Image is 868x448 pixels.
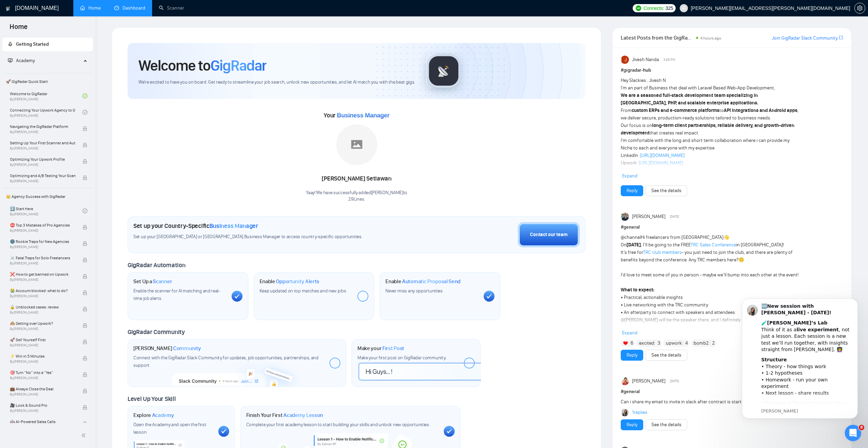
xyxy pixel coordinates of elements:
a: [URL][DOMAIN_NAME] [639,160,683,166]
span: Business Manager [209,222,258,230]
strong: API integrations and Android apps [724,107,797,113]
button: setting [854,3,865,14]
span: 😭 Account blocked: what to do? [10,287,75,294]
span: [DATE] [670,378,679,384]
span: Automatic Proposal Send [402,278,460,285]
span: :bomb2: [693,339,710,347]
div: Hey Slackies.. Jivesh N I'm an part of Business that deal with Laravel Based Web-App Development,... [621,77,798,174]
a: Reply [627,187,637,194]
span: 🌚 Rookie Traps for New Agencies [10,238,75,245]
h1: Finish Your First [246,412,323,419]
span: setting [855,5,865,11]
a: See the details [651,421,681,429]
span: 👑 Agency Success with GigRadar [3,190,92,203]
div: Hi freelancers from [GEOGRAPHIC_DATA] On , I’ll be going to the FREE in [GEOGRAPHIC_DATA]! It’s f... [621,234,798,391]
span: lock [83,389,87,393]
span: We're excited to have you on board. Get ready to streamline your job search, unlock new opportuni... [138,79,415,86]
span: 🚀 GigRadar Quick Start [3,75,92,88]
span: lock [83,323,87,328]
span: First Post [382,345,404,352]
h1: # gigradar-hub [621,67,843,74]
a: searchScanner [159,5,184,11]
span: By [PERSON_NAME] [10,327,75,331]
span: By [PERSON_NAME] [10,294,75,298]
div: Can i share my email to invite in slack after contract is started right? [621,398,798,406]
h1: Welcome to [138,56,266,75]
span: Academy [8,58,35,63]
strong: We are a seasoned full-stack development team specializing in [GEOGRAPHIC_DATA], PHP, and scalabl... [621,92,759,106]
img: placeholder.png [336,124,377,165]
span: By [PERSON_NAME] [10,179,75,183]
span: 💚 [685,324,690,330]
span: Expand [622,330,637,336]
span: :excited: [638,339,655,347]
span: GigRadar Automation [128,261,185,269]
span: check-circle [83,110,87,115]
button: See the details [646,185,687,196]
span: Optimizing Your Upwork Profile [10,156,75,163]
span: 🤖 AI-Powered Sales Calls [10,418,75,425]
span: By [PERSON_NAME] [10,229,75,233]
li: Getting Started [2,38,93,51]
button: Reply [621,185,643,196]
a: dashboardDashboard [114,5,145,11]
a: 1replies [632,409,647,416]
span: Setting Up Your First Scanner and Auto-Bidder [10,140,75,146]
span: lock [83,159,87,164]
span: Enable the scanner for AI matching and real-time job alerts. [133,288,220,301]
button: Contact our team [518,222,580,247]
span: 💼 Always Close the Deal [10,386,75,392]
span: ⛔ Top 3 Mistakes of Pro Agencies [10,222,75,229]
span: ❌ How to get banned on Upwork [10,271,75,278]
span: 3 [658,340,660,347]
h1: Set Up a [133,278,172,285]
a: homeHome [80,5,101,11]
strong: custom ERPs and e-commerce platforms [632,107,719,113]
span: By [PERSON_NAME] [10,392,75,396]
a: Welcome to GigRadarBy[PERSON_NAME] [10,88,83,103]
span: lock [83,241,87,246]
span: user [681,6,686,11]
span: 👋 [723,234,729,240]
span: lock [83,143,87,147]
iframe: Intercom notifications повідомлення [732,290,868,445]
a: See the details [651,351,681,359]
span: By [PERSON_NAME] [10,163,75,167]
span: lock [83,356,87,361]
span: By [PERSON_NAME] [10,261,75,265]
span: 🎯 Turn “No” into a “Yes” [10,369,75,376]
span: Level Up Your Skill [128,395,176,403]
span: lock [83,339,87,344]
span: 4 [685,340,688,347]
span: Keep updated on top matches and new jobs. [260,288,347,294]
span: [PERSON_NAME] [632,213,665,220]
span: Connects: [644,4,664,12]
span: By [PERSON_NAME] [10,343,75,347]
span: lock [83,307,87,312]
img: Viktor Ostashevskyi [621,213,630,221]
a: Reply [627,421,637,429]
span: By [PERSON_NAME] [10,360,75,364]
img: slackcommunity-bg.png [172,355,303,387]
span: 3:48 PM [663,57,675,63]
span: ⚡ Win in 5 Minutes [10,353,75,360]
span: check-circle [83,93,87,98]
button: See the details [646,419,687,430]
span: lock [83,372,87,377]
img: Mariia Heshka [622,409,629,416]
img: upwork-logo.png [636,5,641,11]
span: GigRadar Community [128,328,185,336]
span: fund-projection-screen [8,58,13,63]
span: By [PERSON_NAME] [10,310,75,315]
button: Reply [621,419,643,430]
span: 🎥 Look & Sound Pro [10,402,75,409]
span: lock [83,126,87,131]
button: Reply [621,350,643,361]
